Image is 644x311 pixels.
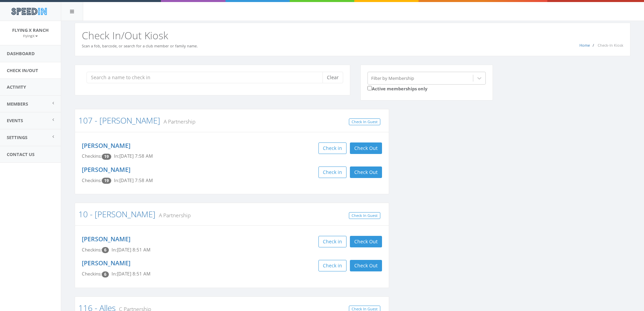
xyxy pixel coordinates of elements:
button: Check in [318,142,347,154]
a: [PERSON_NAME] [82,141,130,150]
span: Checkin count [102,178,111,184]
span: Checkins: [82,271,102,277]
span: Checkin count [102,154,111,160]
a: Home [579,43,590,48]
span: Events [7,117,23,124]
a: Check In Guest [349,118,380,126]
a: [PERSON_NAME] [82,259,130,267]
a: [PERSON_NAME] [82,235,130,243]
span: In: [DATE] 8:51 AM [112,247,150,253]
span: Checkin count [102,247,109,253]
button: Check Out [350,236,382,247]
span: Contact Us [7,151,34,157]
button: Check in [318,260,347,271]
div: Filter by Membership [371,75,414,81]
button: Check Out [350,142,382,154]
a: [PERSON_NAME] [82,165,130,174]
button: Check Out [350,166,382,178]
button: Check Out [350,260,382,271]
input: Search a name to check in [87,72,328,83]
span: In: [DATE] 7:58 AM [114,153,153,159]
input: Active memberships only [367,86,372,90]
h2: Check In/Out Kiosk [82,30,623,41]
button: Clear [323,72,343,83]
label: Active memberships only [367,85,427,92]
span: Checkins: [82,153,102,159]
a: Check In Guest [349,212,380,219]
span: Checkins: [82,247,102,253]
span: Checkin count [102,271,109,277]
small: A Partnership [160,118,195,125]
a: 10 - [PERSON_NAME] [78,208,156,220]
a: FlyingX [23,32,38,39]
small: Scan a fob, barcode, or search for a club member or family name. [82,43,198,48]
span: In: [DATE] 7:58 AM [114,177,153,183]
span: Members [7,101,28,107]
span: In: [DATE] 8:51 AM [112,271,150,277]
span: Settings [7,134,27,140]
button: Check in [318,236,347,247]
span: Flying X Ranch [12,27,49,33]
small: FlyingX [23,34,38,38]
span: Check-In Kiosk [598,43,623,48]
a: 107 - [PERSON_NAME] [78,115,160,126]
img: speedin_logo.png [8,5,50,18]
span: Checkins: [82,177,102,183]
button: Check in [318,166,347,178]
small: A Partnership [156,212,191,219]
